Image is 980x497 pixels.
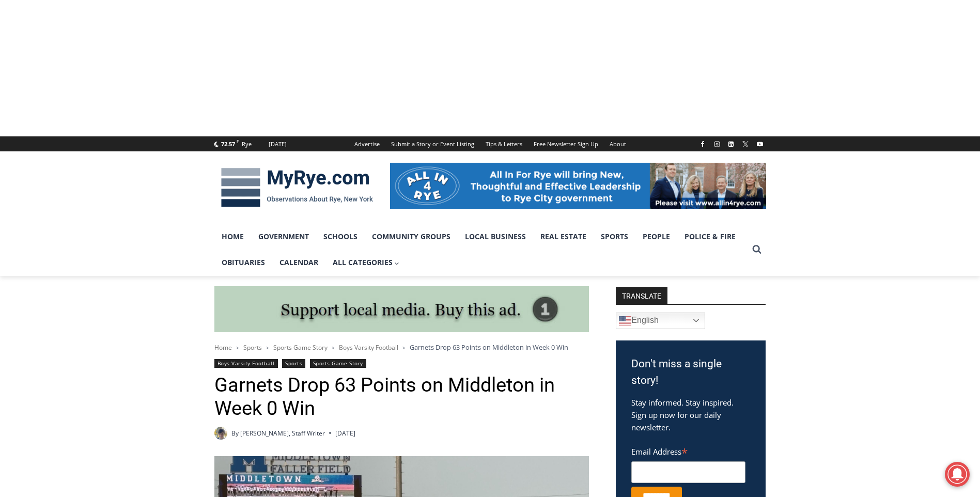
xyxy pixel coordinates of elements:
[266,344,269,351] span: >
[604,136,632,151] a: About
[616,287,667,304] strong: TRANSLATE
[616,313,705,329] a: English
[711,138,723,150] a: Instagram
[214,343,232,352] a: Home
[236,344,239,351] span: >
[214,359,278,368] a: Boys Varsity Football
[214,427,227,440] img: (PHOTO: MyRye.com 2024 Head Intern, Editor and now Staff Writer Charlie Morris. Contributed.)Char...
[619,315,631,327] img: en
[725,138,737,150] a: Linkedin
[631,356,750,389] h3: Don't miss a single story!
[240,429,325,438] a: [PERSON_NAME], Staff Writer
[365,224,458,250] a: Community Groups
[480,136,528,151] a: Tips & Letters
[214,161,380,214] img: MyRye.com
[677,224,743,250] a: Police & Fire
[333,257,400,268] span: All Categories
[410,343,568,352] span: Garnets Drop 63 Points on Middleton in Week 0 Win
[631,441,745,460] label: Email Address
[528,136,604,151] a: Free Newsletter Sign Up
[251,224,316,250] a: Government
[214,427,227,440] a: Author image
[696,138,709,150] a: Facebook
[269,139,287,149] div: [DATE]
[231,428,239,438] span: By
[243,343,262,352] a: Sports
[325,250,407,275] a: All Categories
[533,224,594,250] a: Real Estate
[242,139,252,149] div: Rye
[349,136,385,151] a: Advertise
[402,344,406,351] span: >
[214,374,589,421] h1: Garnets Drop 63 Points on Middleton in Week 0 Win
[335,428,355,438] time: [DATE]
[631,396,750,433] p: Stay informed. Stay inspired. Sign up now for our daily newsletter.
[458,224,533,250] a: Local Business
[214,286,589,333] img: support local media, buy this ad
[214,224,748,276] nav: Primary Navigation
[594,224,635,250] a: Sports
[214,342,589,352] nav: Breadcrumbs
[748,240,766,259] button: View Search Form
[754,138,766,150] a: YouTube
[385,136,480,151] a: Submit a Story or Event Listing
[390,163,766,209] img: All in for Rye
[349,136,632,151] nav: Secondary Navigation
[739,138,752,150] a: X
[237,138,239,144] span: F
[332,344,335,351] span: >
[214,224,251,250] a: Home
[214,250,272,275] a: Obituaries
[273,343,328,352] a: Sports Game Story
[635,224,677,250] a: People
[339,343,398,352] a: Boys Varsity Football
[316,224,365,250] a: Schools
[272,250,325,275] a: Calendar
[221,140,235,148] span: 72.57
[310,359,366,368] a: Sports Game Story
[282,359,305,368] a: Sports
